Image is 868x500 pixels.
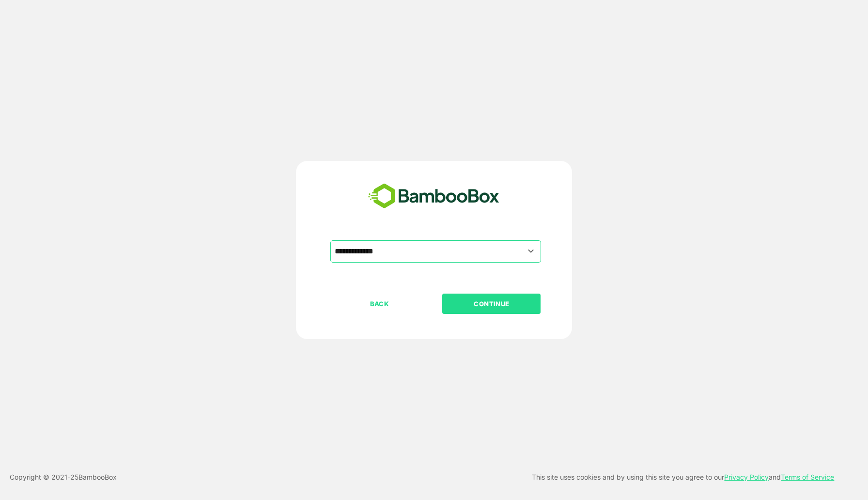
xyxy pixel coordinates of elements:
p: BACK [331,298,428,309]
button: CONTINUE [442,294,541,314]
button: Open [525,245,538,258]
button: BACK [330,294,429,314]
p: Copyright © 2021- 25 BambooBox [10,471,117,483]
a: Terms of Service [781,473,834,481]
p: This site uses cookies and by using this site you agree to our and [532,471,834,483]
img: bamboobox [363,180,505,212]
a: Privacy Policy [724,473,769,481]
p: CONTINUE [443,298,540,309]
